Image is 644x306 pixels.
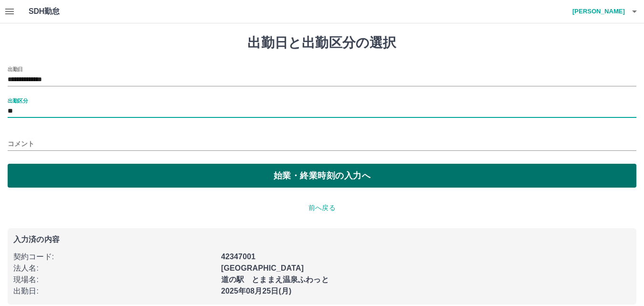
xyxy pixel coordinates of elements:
label: 出勤日 [8,65,23,73]
p: 入力済の内容 [13,236,631,243]
b: 2025年08月25日(月) [221,287,292,295]
b: [GEOGRAPHIC_DATA] [221,264,304,272]
b: 道の駅 とままえ温泉ふわっと [221,275,329,284]
h1: 出勤日と出勤区分の選択 [8,35,636,51]
b: 42347001 [221,253,256,261]
p: 出勤日 : [13,285,215,297]
p: 現場名 : [13,274,215,285]
p: 契約コード : [13,251,215,263]
p: 前へ戻る [8,203,636,213]
button: 始業・終業時刻の入力へ [8,164,636,188]
label: 出勤区分 [8,97,28,104]
p: 法人名 : [13,263,215,274]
